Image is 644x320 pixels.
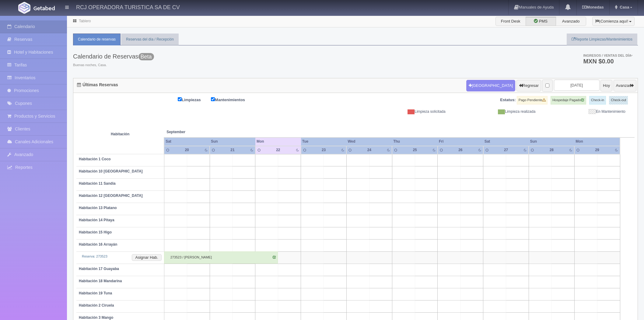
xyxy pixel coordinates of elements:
b: Habitación 12 [GEOGRAPHIC_DATA] [79,194,143,198]
th: Thu [392,137,438,146]
div: Limpieza realizada [450,109,540,114]
label: Check-in [589,96,606,105]
div: 20 [180,148,194,153]
div: 273523 / [PERSON_NAME] [164,251,278,264]
label: Mantenimientos [211,96,254,103]
img: Getabed [18,2,30,14]
div: 22 [271,148,285,153]
div: 21 [226,148,240,153]
div: 29 [590,148,604,153]
button: Asignar Hab. [132,254,161,261]
b: Habitación 19 Tuna [79,291,112,295]
input: Mantenimientos [211,97,215,101]
span: Casa [618,5,629,9]
button: Hoy [600,80,612,91]
b: Habitación 18 Mandarina [79,279,122,283]
h4: Últimas Reservas [77,83,118,87]
b: Habitación 2 Ciruela [79,303,114,308]
img: Getabed [33,6,55,10]
a: Reporte Limpiezas/Mantenimientos [567,34,637,45]
b: Habitación 10 [GEOGRAPHIC_DATA] [79,169,143,173]
th: Tue [301,137,347,146]
label: Check-out [609,96,628,105]
h3: Calendario de Reservas [73,53,154,60]
b: Habitación 3 Mango [79,315,113,320]
span: Ingresos / Ventas del día [583,54,632,57]
div: 25 [408,148,422,153]
span: Beta [138,53,154,60]
th: Mon [574,137,620,146]
div: En Mantenimiento [540,109,630,114]
span: September [166,130,253,135]
a: Reservas del día / Recepción [121,34,179,45]
div: 28 [544,148,559,153]
b: Habitación 16 Arrayán [79,242,117,247]
h4: RCJ OPERADORA TURISTICA SA DE CV [76,3,180,11]
label: PMS [526,17,556,26]
button: [GEOGRAPHIC_DATA] [466,80,515,91]
h3: MXN $0.00 [583,58,632,64]
b: Habitación 1 Coco [79,157,111,161]
div: 26 [453,148,468,153]
div: 24 [362,148,376,153]
a: Reserva: 273523 [82,254,107,258]
div: 23 [317,148,331,153]
b: Habitación 14 Pitaya [79,218,114,222]
th: Mon [255,137,301,146]
th: Fri [438,137,483,146]
b: Habitación 11 Sandia [79,181,116,186]
b: Habitación 15 Higo [79,230,112,234]
th: Wed [346,137,392,146]
th: Sat [164,137,210,146]
th: Sat [483,137,529,146]
b: Habitación 13 Platano [79,206,117,210]
label: Hospedaje Pagado [551,96,586,105]
div: 27 [499,148,513,153]
label: Pago Pendiente [517,96,548,105]
b: Habitación 17 Guayaba [79,267,119,271]
label: Avanzado [556,17,586,26]
button: Regresar [516,80,541,91]
input: Limpiezas [178,97,182,101]
button: ¡Comienza aquí! [592,17,635,26]
span: Buenas noches, Casa. [73,63,154,68]
strong: Habitación [111,132,129,136]
b: Monedas [582,5,604,9]
label: Estatus: [500,97,516,103]
button: Avanzar [614,80,636,91]
a: Tablero [79,19,91,23]
label: Limpiezas [178,96,210,103]
th: Sun [529,137,574,146]
div: Limpieza solicitada [360,109,450,114]
label: Front Desk [495,17,526,26]
a: Calendario de reservas [73,34,121,45]
th: Sun [210,137,255,146]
